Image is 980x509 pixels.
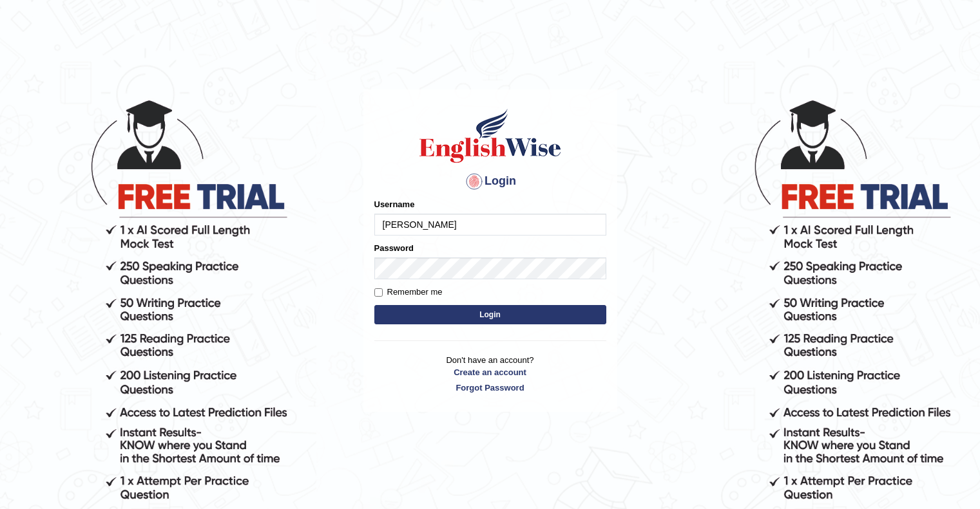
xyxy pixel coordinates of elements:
[374,366,606,378] a: Create an account
[374,305,606,324] button: Login
[374,382,606,394] a: Forgot Password
[374,242,414,254] label: Password
[374,354,606,394] p: Don't have an account?
[374,171,606,192] h4: Login
[374,198,415,210] label: Username
[374,288,383,297] input: Remember me
[417,107,564,165] img: Logo of English Wise sign in for intelligent practice with AI
[374,286,443,299] label: Remember me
